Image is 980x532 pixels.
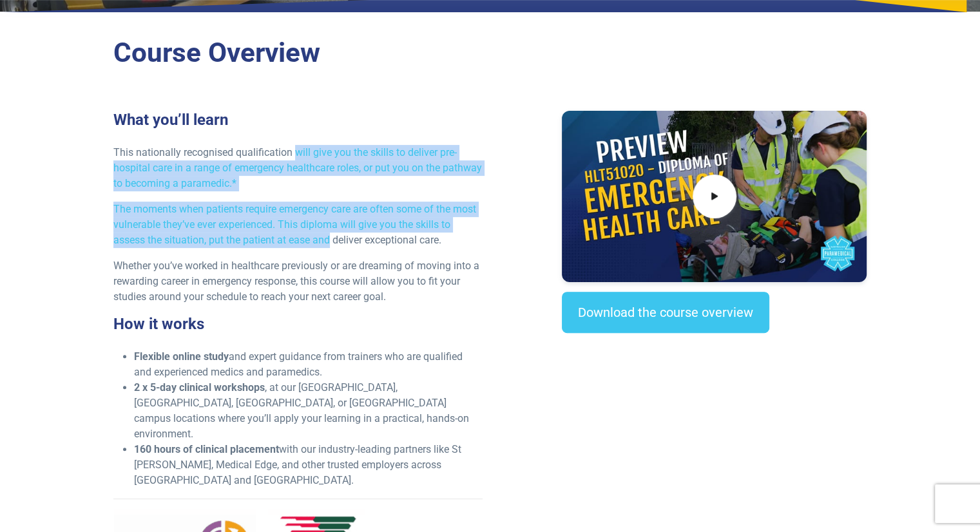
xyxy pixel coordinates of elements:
li: , at our [GEOGRAPHIC_DATA], [GEOGRAPHIC_DATA], [GEOGRAPHIC_DATA], or [GEOGRAPHIC_DATA] campus loc... [134,380,483,442]
li: with our industry-leading partners like St [PERSON_NAME], Medical Edge, and other trusted employe... [134,442,483,488]
a: Download the course overview [562,292,769,333]
p: The moments when patients require emergency care are often some of the most vulnerable they’ve ev... [113,202,483,248]
h2: Course Overview [113,37,867,70]
h3: What you’ll learn [113,111,483,129]
p: This nationally recognised qualification will give you the skills to deliver pre-hospital care in... [113,145,483,191]
iframe: EmbedSocial Universal Widget [562,359,867,425]
p: Whether you’ve worked in healthcare previously or are dreaming of moving into a rewarding career ... [113,258,483,305]
strong: 160 hours of clinical placement [134,443,279,455]
strong: 2 x 5-day clinical workshops [134,381,265,394]
strong: Flexible online study [134,350,229,363]
li: and expert guidance from trainers who are qualified and experienced medics and paramedics. [134,349,483,380]
h3: How it works [113,315,483,334]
